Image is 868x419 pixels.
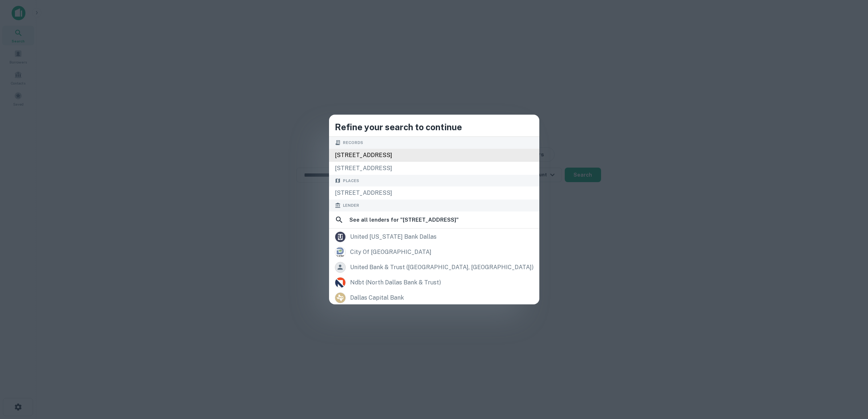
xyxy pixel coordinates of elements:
[350,292,404,303] div: dallas capital bank
[349,215,459,224] h6: See all lenders for " [STREET_ADDRESS] "
[335,232,345,242] img: picture
[335,293,345,303] img: picture
[329,162,539,175] div: [STREET_ADDRESS]
[335,247,345,257] img: picture
[350,247,431,258] div: city of [GEOGRAPHIC_DATA]
[350,277,441,288] div: ndbt (north dallas bank & trust)
[350,231,437,242] div: united [US_STATE] bank dallas
[335,120,534,133] h4: Refine your search to continue
[329,290,539,305] a: dallas capital bank
[329,260,539,275] a: united bank & trust ([GEOGRAPHIC_DATA], [GEOGRAPHIC_DATA])
[350,262,534,273] div: united bank & trust ([GEOGRAPHIC_DATA], [GEOGRAPHIC_DATA])
[343,202,359,209] span: Lender
[329,229,539,245] a: united [US_STATE] bank dallas
[343,140,363,146] span: Records
[832,361,868,396] iframe: Chat Widget
[343,178,359,184] span: Places
[335,278,345,288] img: picture
[329,186,539,200] div: [STREET_ADDRESS]
[329,149,539,162] div: [STREET_ADDRESS]
[329,275,539,290] a: ndbt (north dallas bank & trust)
[329,245,539,260] a: city of [GEOGRAPHIC_DATA]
